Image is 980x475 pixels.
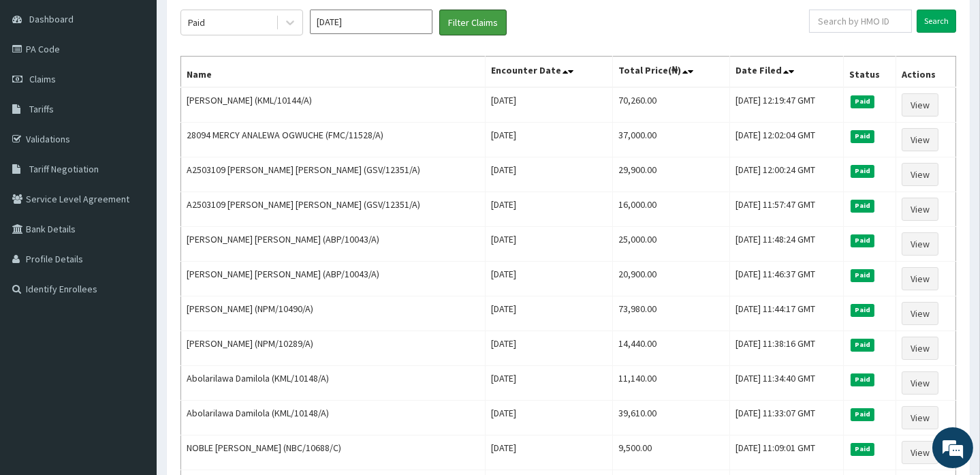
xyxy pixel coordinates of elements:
td: [DATE] 11:48:24 GMT [730,227,843,262]
td: 73,980.00 [612,296,730,331]
td: [DATE] [486,401,612,435]
a: View [902,302,938,325]
th: Total Price(₦) [612,57,730,88]
a: View [902,406,938,429]
th: Status [843,57,896,88]
td: [PERSON_NAME] [PERSON_NAME] (ABP/10043/A) [181,227,486,262]
td: Abolarilawa Damilola (KML/10148/A) [181,366,486,401]
td: [DATE] 11:38:16 GMT [730,331,843,366]
a: View [902,441,938,464]
a: View [902,198,938,221]
td: 28094 MERCY ANALEWA OGWUCHE (FMC/11528/A) [181,123,486,157]
td: [PERSON_NAME] (KML/10144/A) [181,87,486,123]
th: Encounter Date [486,57,612,88]
div: Minimize live chat window [223,7,256,40]
td: [DATE] 11:57:47 GMT [730,192,843,227]
td: 14,440.00 [612,331,730,366]
span: Paid [851,339,875,351]
span: Paid [851,304,875,316]
td: [DATE] [486,227,612,262]
td: [DATE] 11:46:37 GMT [730,262,843,296]
td: 70,260.00 [612,87,730,123]
td: [PERSON_NAME] [PERSON_NAME] (ABP/10043/A) [181,262,486,296]
td: [DATE] [486,296,612,331]
div: Chat with us now [71,76,229,94]
td: 29,900.00 [612,157,730,192]
a: View [902,371,938,395]
span: Paid [851,95,875,108]
input: Select Month and Year [310,10,432,34]
td: 39,610.00 [612,401,730,435]
span: Paid [851,165,875,177]
span: Paid [851,234,875,247]
td: [DATE] 11:44:17 GMT [730,296,843,331]
span: Dashboard [29,13,74,25]
td: [DATE] [486,123,612,157]
td: [DATE] [486,435,612,470]
span: Paid [851,200,875,212]
td: [PERSON_NAME] (NPM/10289/A) [181,331,486,366]
td: [DATE] 11:33:07 GMT [730,401,843,435]
td: 25,000.00 [612,227,730,262]
a: View [902,163,938,186]
a: View [902,267,938,290]
th: Actions [896,57,955,88]
input: Search [917,10,956,33]
a: View [902,232,938,256]
span: Claims [29,73,56,85]
textarea: Type your message and hit 'Enter' [7,324,259,371]
td: [DATE] [486,157,612,192]
span: Paid [851,373,875,386]
button: Filter Claims [439,10,507,35]
span: Paid [851,443,875,455]
td: 20,900.00 [612,262,730,296]
td: 16,000.00 [612,192,730,227]
span: Paid [851,408,875,420]
span: Tariffs [29,103,54,115]
td: 11,140.00 [612,366,730,401]
input: Search by HMO ID [809,10,912,33]
span: Tariff Negotiation [29,163,99,175]
img: d_794563401_company_1708531726252_794563401 [25,68,55,102]
td: [DATE] [486,192,612,227]
td: Abolarilawa Damilola (KML/10148/A) [181,401,486,435]
td: [DATE] [486,262,612,296]
td: A2503109 [PERSON_NAME] [PERSON_NAME] (GSV/12351/A) [181,192,486,227]
th: Date Filed [730,57,843,88]
td: [DATE] 12:19:47 GMT [730,87,843,123]
td: [PERSON_NAME] (NPM/10490/A) [181,296,486,331]
td: [DATE] 12:00:24 GMT [730,157,843,192]
div: Paid [188,16,205,29]
td: [DATE] [486,366,612,401]
td: [DATE] 12:02:04 GMT [730,123,843,157]
span: Paid [851,269,875,281]
th: Name [181,57,486,88]
td: [DATE] [486,87,612,123]
a: View [902,93,938,117]
td: NOBLE [PERSON_NAME] (NBC/10688/C) [181,435,486,470]
span: We're online! [79,147,188,285]
td: A2503109 [PERSON_NAME] [PERSON_NAME] (GSV/12351/A) [181,157,486,192]
td: [DATE] 11:34:40 GMT [730,366,843,401]
td: 37,000.00 [612,123,730,157]
span: Paid [851,130,875,142]
td: [DATE] [486,331,612,366]
a: View [902,337,938,360]
td: [DATE] 11:09:01 GMT [730,435,843,470]
td: 9,500.00 [612,435,730,470]
a: View [902,128,938,151]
